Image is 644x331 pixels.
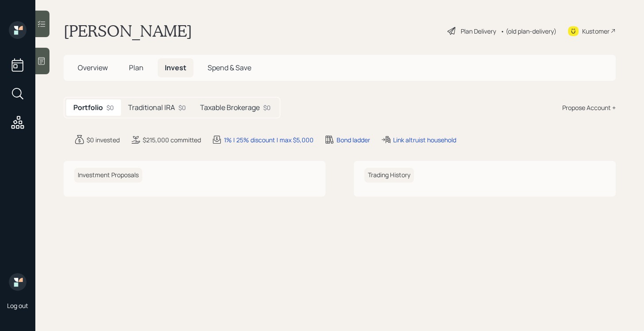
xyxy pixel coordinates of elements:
div: Log out [7,301,28,310]
div: Propose Account + [562,103,616,112]
div: Kustomer [582,27,610,36]
h1: [PERSON_NAME] [64,21,192,41]
img: retirable_logo.png [9,273,27,291]
span: Plan [129,63,144,72]
div: Plan Delivery [461,27,496,36]
span: Invest [165,63,186,72]
span: Spend & Save [208,63,251,72]
div: Link altruist household [393,135,456,145]
div: $215,000 committed [143,135,201,145]
div: $0 [106,103,114,112]
h5: Traditional IRA [128,103,175,112]
div: $0 [178,103,186,112]
div: Bond ladder [337,135,370,145]
div: 1% | 25% discount | max $5,000 [224,135,314,145]
h5: Taxable Brokerage [200,103,260,112]
h5: Portfolio [73,103,103,112]
div: $0 invested [87,135,120,145]
h6: Trading History [364,168,414,183]
div: $0 [263,103,271,112]
span: Overview [78,63,108,72]
h6: Investment Proposals [74,168,142,183]
div: • (old plan-delivery) [500,27,557,36]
